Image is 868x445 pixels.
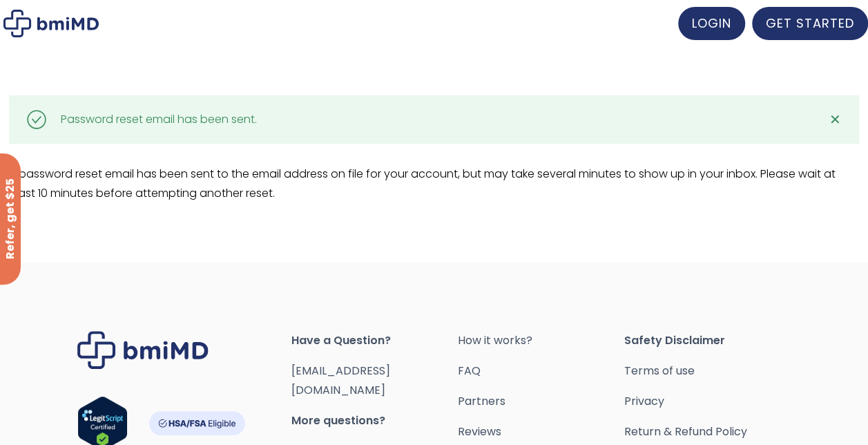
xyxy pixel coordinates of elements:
a: Terms of use [624,361,791,381]
div: Password reset email has been sent. [61,110,257,129]
p: A password reset email has been sent to the email address on file for your account, but may take ... [9,164,860,203]
span: ✕ [829,110,841,129]
a: Return & Refund Policy [624,422,791,442]
span: Safety Disclaimer [624,331,791,350]
span: GET STARTED [766,15,854,32]
img: Brand Logo [77,331,209,369]
span: More questions? [291,411,458,430]
a: LOGIN [678,7,745,40]
img: My account [3,10,99,37]
a: GET STARTED [752,7,868,40]
img: HSA-FSA [148,411,245,435]
span: Have a Question? [291,331,458,350]
a: Partners [458,392,624,411]
a: Reviews [458,422,624,442]
a: How it works? [458,331,624,350]
a: [EMAIL_ADDRESS][DOMAIN_NAME] [291,363,390,398]
span: LOGIN [692,15,731,32]
a: FAQ [458,361,624,381]
a: Privacy [624,392,791,411]
a: ✕ [821,106,849,133]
